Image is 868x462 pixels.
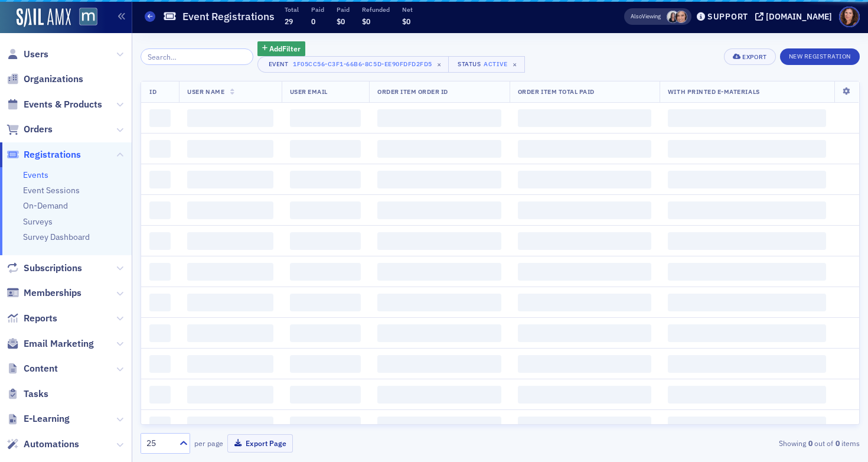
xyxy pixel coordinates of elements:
span: ‌ [149,417,171,434]
a: E-Learning [6,412,70,425]
span: Katie Foo [675,11,687,23]
p: Refunded [362,5,390,14]
span: ‌ [187,232,273,250]
span: ‌ [290,171,361,188]
span: $0 [362,17,370,26]
a: Email Marketing [6,337,94,350]
a: Organizations [6,73,83,86]
a: View Homepage [71,8,97,28]
span: ‌ [290,232,361,250]
a: Registrations [6,148,81,161]
span: ‌ [377,294,501,311]
span: ‌ [187,386,273,404]
button: [DOMAIN_NAME] [755,12,836,21]
div: 25 [146,437,172,450]
span: ‌ [377,417,501,434]
span: Kelly Brown [667,11,679,23]
p: Paid [311,5,324,14]
div: Status [457,60,482,68]
p: Net [402,5,413,14]
span: ‌ [149,109,171,127]
div: Support [707,11,748,22]
span: ‌ [668,232,826,250]
span: ‌ [518,324,651,342]
div: 1f05cc56-c3f1-66b6-8c5d-ee90fdfd2fd5 [293,58,432,70]
div: [DOMAIN_NAME] [766,11,832,22]
span: E-Learning [24,412,70,425]
a: Content [6,362,58,375]
p: Total [285,5,299,14]
label: per page [194,438,223,448]
button: StatusActive× [448,56,525,73]
button: New Registration [780,48,860,65]
span: User Name [187,87,224,96]
span: Users [24,48,48,61]
span: ‌ [668,355,826,373]
span: $0 [402,17,410,26]
a: Events [23,170,48,180]
span: Organizations [24,73,83,86]
span: ‌ [187,263,273,281]
span: ‌ [187,324,273,342]
div: Also [631,12,642,20]
a: Automations [6,438,79,451]
button: Event1f05cc56-c3f1-66b6-8c5d-ee90fdfd2fd5× [257,56,449,73]
div: Showing out of items [628,438,860,448]
span: ‌ [187,140,273,158]
h1: Event Registrations [182,9,275,24]
span: ‌ [149,201,171,219]
a: Events & Products [6,98,102,111]
span: ‌ [149,294,171,311]
a: Users [6,48,48,61]
span: ‌ [187,417,273,434]
span: With Printed E-Materials [668,87,760,96]
strong: 0 [806,438,814,448]
span: Viewing [631,12,661,21]
span: ‌ [149,140,171,158]
span: ‌ [290,386,361,404]
span: ‌ [668,109,826,127]
div: Export [742,54,766,60]
span: × [434,59,445,70]
span: ‌ [518,263,651,281]
span: Add Filter [269,43,301,54]
span: ‌ [668,263,826,281]
a: Memberships [6,287,81,300]
img: SailAMX [79,8,97,26]
input: Search… [141,48,253,65]
button: Export Page [227,434,293,453]
span: ‌ [518,140,651,158]
span: Profile [839,6,860,27]
span: ‌ [668,386,826,404]
span: ‌ [518,355,651,373]
span: ‌ [149,232,171,250]
a: New Registration [780,50,860,61]
span: ‌ [290,140,361,158]
span: ‌ [518,417,651,434]
span: ‌ [668,294,826,311]
span: 29 [285,17,293,26]
span: ‌ [187,201,273,219]
span: Automations [24,438,79,451]
a: Survey Dashboard [23,232,90,242]
span: ‌ [290,201,361,219]
span: ‌ [377,386,501,404]
span: ‌ [377,324,501,342]
span: Memberships [24,287,81,300]
span: ‌ [377,232,501,250]
span: ‌ [377,171,501,188]
span: ‌ [290,417,361,434]
span: ‌ [668,140,826,158]
span: Content [24,362,58,375]
div: Active [484,60,507,68]
a: Subscriptions [6,262,82,275]
span: ‌ [290,263,361,281]
span: ‌ [518,232,651,250]
span: ‌ [377,263,501,281]
span: ‌ [187,109,273,127]
span: ‌ [377,355,501,373]
span: ‌ [668,417,826,434]
span: User Email [290,87,328,96]
span: ‌ [187,171,273,188]
strong: 0 [833,438,841,448]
